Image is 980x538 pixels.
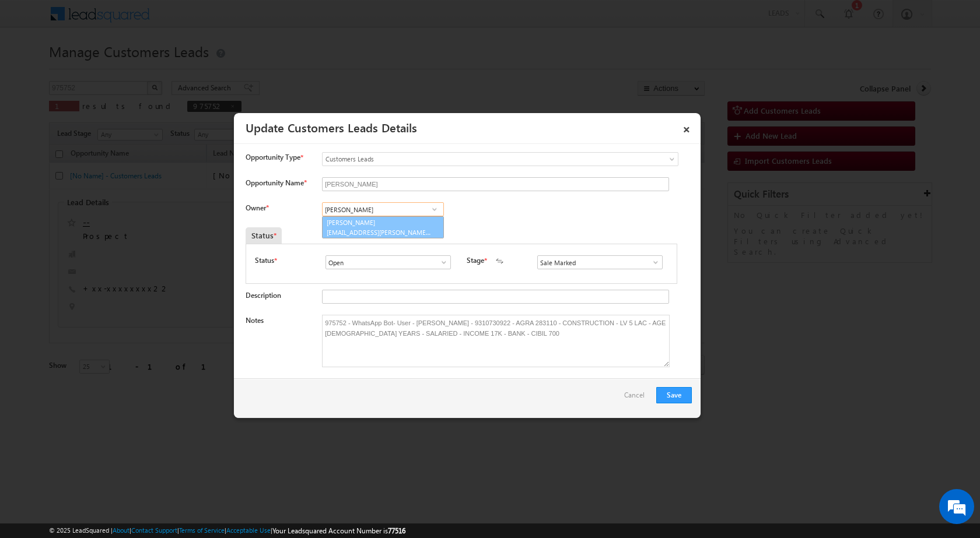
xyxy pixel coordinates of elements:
[246,291,281,300] label: Description
[433,256,448,268] a: Show All Items
[131,526,177,534] a: Contact Support
[427,203,442,215] a: Show All Items
[388,526,405,535] span: 77516
[327,228,432,237] span: [EMAIL_ADDRESS][PERSON_NAME][DOMAIN_NAME]
[246,152,300,163] span: Opportunity Type
[179,526,225,534] a: Terms of Service
[624,387,650,409] a: Cancel
[49,525,405,536] span: © 2025 LeadSquared | | | | |
[467,255,484,266] label: Stage
[246,119,417,135] a: Update Customers Leads Details
[226,526,271,534] a: Acceptable Use
[246,178,306,187] label: Opportunity Name
[325,255,451,269] input: Type to Search
[656,387,692,403] button: Save
[537,255,663,269] input: Type to Search
[191,6,219,34] div: Minimize live chat window
[255,255,274,266] label: Status
[322,216,444,238] a: [PERSON_NAME]
[159,359,212,375] em: Start Chat
[246,203,268,212] label: Owner
[323,154,631,164] span: Customers Leads
[246,227,282,244] div: Status
[246,316,264,325] label: Notes
[322,202,444,216] input: Type to Search
[15,108,213,349] textarea: Type your message and hit 'Enter'
[113,526,129,534] a: About
[20,61,49,76] img: d_60004797649_company_0_60004797649
[677,117,696,138] a: ×
[645,256,660,268] a: Show All Items
[272,526,405,535] span: Your Leadsquared Account Number is
[322,152,678,166] a: Customers Leads
[61,61,196,76] div: Chat with us now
